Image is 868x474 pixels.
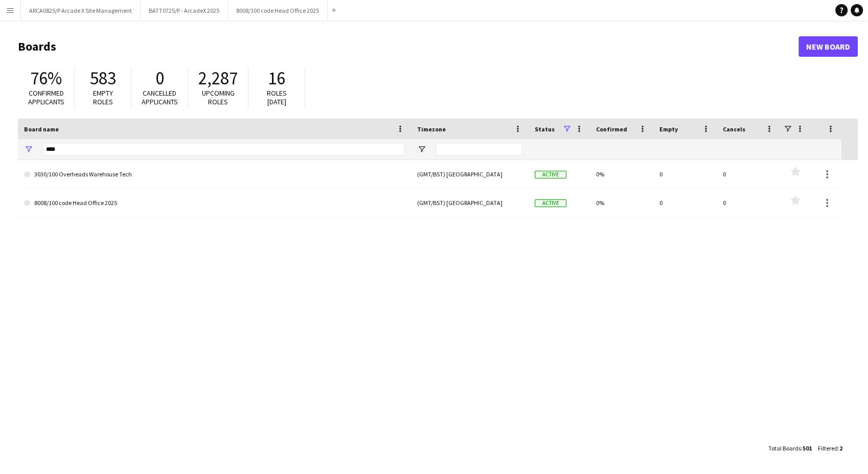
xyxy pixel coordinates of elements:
[535,171,566,178] span: Active
[818,438,842,458] div: :
[28,88,64,106] span: Confirmed applicants
[142,88,178,106] span: Cancelled applicants
[723,125,745,133] span: Cancels
[267,88,287,106] span: Roles [DATE]
[24,145,33,154] button: Open Filter Menu
[90,67,116,89] span: 583
[198,67,238,89] span: 2,287
[653,189,717,217] div: 0
[717,189,780,217] div: 0
[155,67,164,89] span: 0
[535,199,566,207] span: Active
[24,125,59,133] span: Board name
[717,160,780,188] div: 0
[24,160,405,189] a: 3030/100 Overheads Warehouse Tech
[93,88,113,106] span: Empty roles
[818,444,838,452] span: Filtered
[803,444,812,452] span: 501
[21,1,141,20] button: ARCA0825/P Arcade X Site Management
[228,1,328,20] button: 8008/100 code Head Office 2025
[535,125,555,133] span: Status
[768,444,801,452] span: Total Boards
[202,88,235,106] span: Upcoming roles
[30,67,62,89] span: 76%
[42,143,405,155] input: Board name Filter Input
[768,438,812,458] div: :
[436,143,522,155] input: Timezone Filter Input
[18,39,798,54] h1: Boards
[839,444,842,452] span: 2
[653,160,717,188] div: 0
[268,67,285,89] span: 16
[596,125,627,133] span: Confirmed
[411,189,529,217] div: (GMT/BST) [GEOGRAPHIC_DATA]
[417,125,446,133] span: Timezone
[659,125,678,133] span: Empty
[798,36,858,57] a: New Board
[24,189,405,217] a: 8008/100 code Head Office 2025
[590,160,653,188] div: 0%
[590,189,653,217] div: 0%
[411,160,529,188] div: (GMT/BST) [GEOGRAPHIC_DATA]
[417,145,426,154] button: Open Filter Menu
[141,1,228,20] button: BATT0725/P - ArcadeX 2025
